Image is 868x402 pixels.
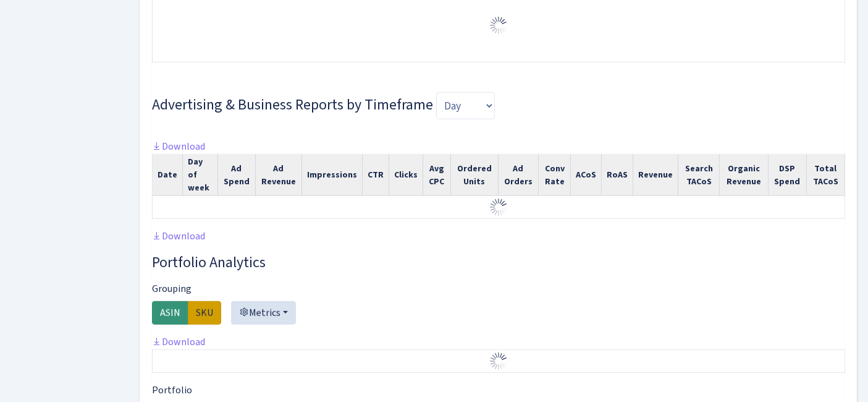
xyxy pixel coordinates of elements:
label: ASIN [152,301,188,325]
h3: Widget #3 [152,254,845,272]
th: Conv Rate [538,154,571,196]
th: Avg CPC [423,154,450,196]
th: ACoS [571,154,602,196]
a: Download [152,140,205,153]
th: RoAS [602,154,633,196]
th: Ad Spend [217,154,255,196]
th: Ordered Units [450,154,498,196]
th: Total TACoS [806,154,845,196]
th: Search TACoS [678,154,720,196]
h3: Widget #6 [152,92,495,119]
img: Preloader [489,15,508,35]
th: Ad Revenue [255,154,301,196]
img: Preloader [489,351,508,371]
th: DSP Spend [768,154,806,196]
a: Download [152,335,205,348]
img: Preloader [489,197,508,217]
th: Revenue [633,154,678,196]
th: Ad Orders [498,154,538,196]
span: Advertising & Business Reports by Timeframe [152,95,433,114]
label: Portfolio [152,383,192,398]
th: Clicks [389,154,423,196]
a: Download [152,229,205,242]
label: Grouping [152,281,192,296]
th: Impressions [301,154,362,196]
th: Organic Revenue [720,154,769,196]
button: Metrics [231,301,296,325]
th: Day of week [183,154,218,196]
th: CTR [362,154,389,196]
th: Date [153,154,183,196]
label: SKU [188,301,221,325]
